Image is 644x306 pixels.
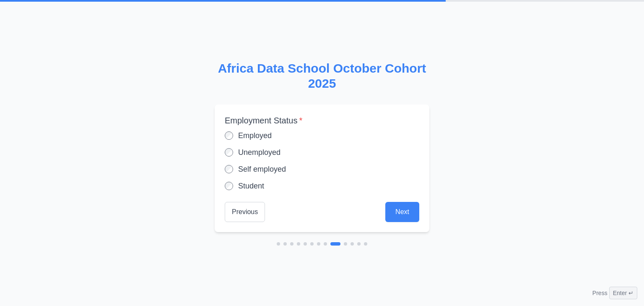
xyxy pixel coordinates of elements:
h2: Africa Data School October Cohort 2025 [215,61,429,91]
label: Employed [238,130,272,141]
label: Unemployed [238,146,280,158]
span: Enter ↵ [609,287,637,299]
label: Student [238,180,264,192]
button: Next [385,202,419,222]
label: Self employed [238,163,286,175]
div: Press [592,287,637,299]
button: Previous [225,202,265,222]
label: Employment Status [225,115,419,126]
